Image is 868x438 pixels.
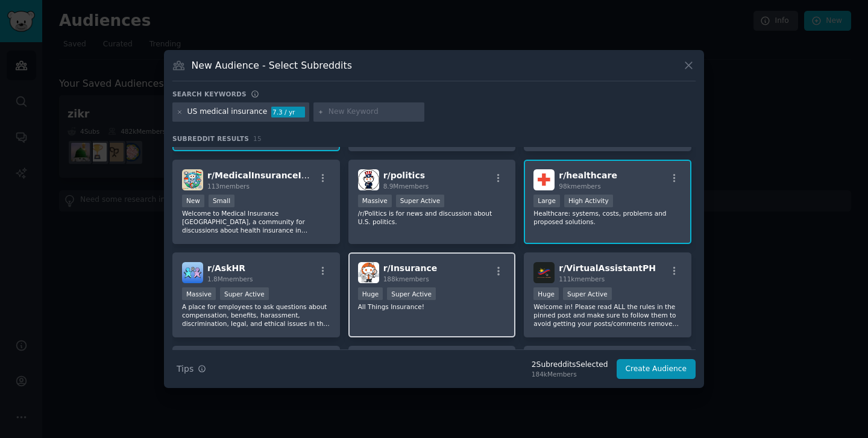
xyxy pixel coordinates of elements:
span: r/ politics [383,171,425,180]
span: r/ VirtualAssistantPH [559,263,656,273]
span: 15 [253,135,262,142]
div: Massive [358,195,392,207]
span: 111k members [559,275,605,283]
div: Huge [533,287,559,300]
p: A place for employees to ask questions about compensation, benefits, harassment, discrimination, ... [182,302,330,328]
p: All Things Insurance! [358,302,506,311]
div: New [182,195,204,207]
div: 184k Members [532,370,608,378]
img: healthcare [533,169,555,190]
span: Tips [177,363,193,375]
span: r/ MedicalInsuranceIndia [207,171,322,180]
span: r/ healthcare [559,171,617,180]
span: r/ AskHR [207,263,245,273]
button: Create Audience [617,359,696,380]
div: Small [209,195,234,207]
img: MedicalInsuranceIndia [182,169,203,190]
div: US medical insurance [187,107,268,117]
p: Healthcare: systems, costs, problems and proposed solutions. [533,209,682,226]
h3: Search keywords [172,90,247,98]
p: /r/Politics is for news and discussion about U.S. politics. [358,209,506,226]
span: 8.9M members [383,183,429,190]
span: Subreddit Results [172,134,249,143]
div: 7.3 / yr [271,107,305,117]
span: 1.8M members [207,275,253,283]
div: Super Active [387,287,436,300]
p: Welcome to Medical Insurance [GEOGRAPHIC_DATA], a community for discussions about health insuranc... [182,209,330,234]
div: Super Active [396,195,445,207]
div: Super Active [563,287,612,300]
span: 113 members [207,183,250,190]
button: Tips [172,358,210,380]
span: 188k members [383,275,429,283]
span: 98k members [559,183,600,190]
div: High Activity [564,195,613,207]
img: Insurance [358,262,379,283]
div: Massive [182,287,216,300]
div: 2 Subreddit s Selected [532,360,608,371]
span: r/ Insurance [383,263,438,273]
p: Welcome in! Please read ALL the rules in the pinned post and make sure to follow them to avoid ge... [533,302,682,328]
div: Super Active [220,287,269,300]
h3: New Audience - Select Subreddits [192,59,352,72]
img: VirtualAssistantPH [533,262,555,283]
input: New Keyword [329,107,420,117]
img: politics [358,169,379,190]
div: Huge [358,287,383,300]
img: AskHR [182,262,203,283]
div: Large [533,195,560,207]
